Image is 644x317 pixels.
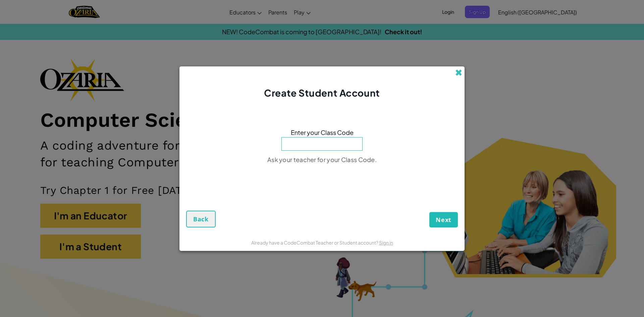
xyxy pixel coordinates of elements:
button: Back [186,211,216,227]
span: Ask your teacher for your Class Code. [267,156,377,163]
span: Next [436,216,451,224]
a: Sign in [379,240,393,246]
button: Next [429,212,458,227]
span: Enter your Class Code [291,127,354,137]
span: Create Student Account [264,87,380,99]
span: Back [193,215,209,223]
span: Already have a CodeCombat Teacher or Student account? [251,240,379,246]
